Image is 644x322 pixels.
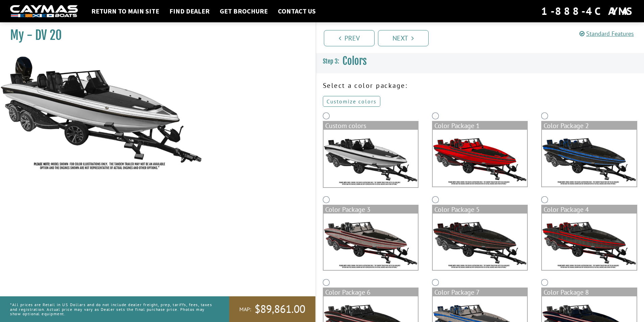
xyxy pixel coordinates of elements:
div: 1-888-4CAYMAS [541,4,634,19]
img: color_package_382.png [433,130,527,187]
p: *All prices are Retail in US Dollars and do not include dealer freight, prep, tariffs, fees, taxe... [10,299,214,319]
div: Color Package 4 [542,205,636,214]
a: Prev [324,30,375,46]
div: Color Package 2 [542,122,636,130]
span: $89,861.00 [255,302,305,316]
span: MAP: [239,306,251,313]
div: Color Package 8 [542,288,636,296]
div: Color Package 5 [433,205,527,214]
img: color_package_385.png [433,214,527,270]
a: Get Brochure [216,7,271,16]
a: Contact Us [275,7,319,16]
a: Customize colors [323,96,380,107]
h1: My - DV 20 [10,28,299,43]
a: MAP:$89,861.00 [229,296,315,322]
a: Standard Features [579,30,634,38]
img: DV22-Base-Layer.png [324,130,418,187]
a: Next [378,30,429,46]
div: Color Package 6 [324,288,418,296]
img: white-logo-c9c8dbefe5ff5ceceb0f0178aa75bf4bb51f6bca0971e226c86eb53dfe498488.png [10,5,78,18]
div: Color Package 7 [433,288,527,296]
img: color_package_383.png [542,130,636,187]
div: Color Package 3 [324,205,418,214]
a: Find Dealer [166,7,213,16]
div: Custom colors [324,122,418,130]
p: Select a color package: [323,80,638,91]
img: color_package_386.png [542,214,636,270]
div: Color Package 1 [433,122,527,130]
img: color_package_384.png [324,214,418,270]
a: Return to main site [88,7,163,16]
